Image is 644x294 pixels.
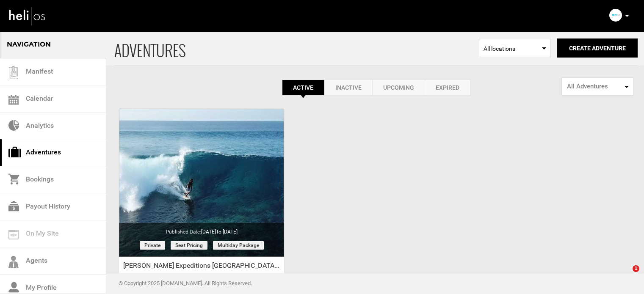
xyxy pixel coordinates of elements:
div: [PERSON_NAME] Expeditions [GEOGRAPHIC_DATA] SUP Surf Trip [119,261,284,274]
span: Select box activate [479,39,551,57]
span: ADVENTURES [114,31,479,65]
img: img_72081e59d54f40b77cc2959543ff8c52.png [609,9,622,22]
img: heli-logo [8,5,47,27]
div: Published Date: [119,223,284,236]
span: 1 [633,265,639,272]
span: Multiday package [213,241,264,250]
a: Active [282,80,324,96]
button: All Adventures [561,77,633,96]
a: Expired [425,80,470,96]
img: guest-list.svg [7,66,20,79]
span: [DATE] [201,229,238,235]
iframe: Intercom live chat [615,265,636,286]
span: to [DATE] [216,229,238,235]
button: Create Adventure [557,38,638,58]
img: agents-icon.svg [8,256,19,268]
img: calendar.svg [8,95,19,105]
span: All locations [484,44,546,53]
a: Inactive [324,80,372,96]
span: Seat Pricing [171,241,207,250]
a: Upcoming [372,80,425,96]
span: All Adventures [567,82,622,91]
img: on_my_site.svg [8,230,19,239]
span: Private [140,241,165,250]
